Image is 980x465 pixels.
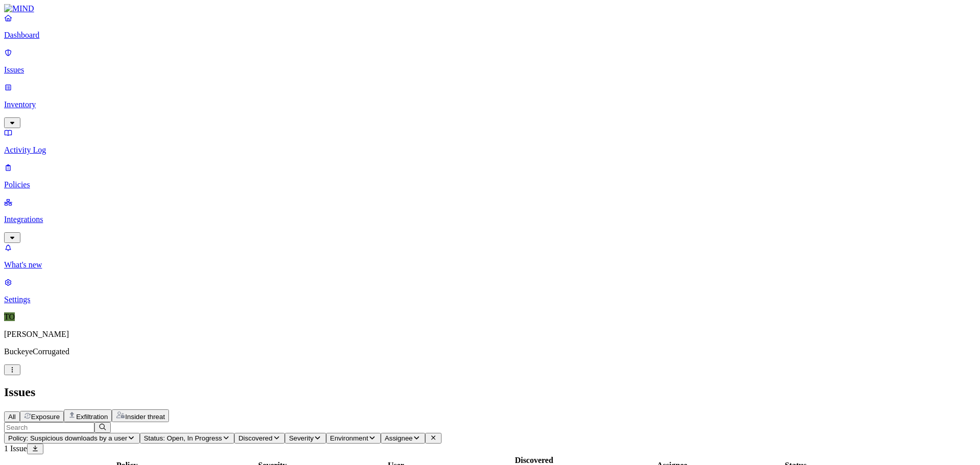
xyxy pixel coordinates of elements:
span: Policy: Suspicious downloads by a user [8,434,127,442]
span: Exposure [31,413,60,421]
a: Dashboard [4,13,976,40]
a: Issues [4,48,976,75]
p: BuckeyeCorrugated [4,347,976,356]
p: [PERSON_NAME] [4,330,976,339]
a: Settings [4,278,976,304]
p: Settings [4,295,976,304]
span: Exfiltration [76,413,108,421]
p: Activity Log [4,145,976,155]
a: Activity Log [4,128,976,155]
h2: Issues [4,385,976,399]
a: Inventory [4,83,976,127]
input: Search [4,422,94,433]
span: Status: Open, In Progress [144,434,222,442]
p: Integrations [4,215,976,224]
span: 1 Issue [4,444,27,453]
span: Severity [289,434,313,442]
span: Discovered [238,434,273,442]
a: What's new [4,243,976,270]
p: Inventory [4,100,976,109]
p: Issues [4,65,976,75]
span: TO [4,312,15,321]
span: Assignee [385,434,413,442]
a: MIND [4,4,976,13]
a: Integrations [4,198,976,241]
img: MIND [4,4,34,13]
span: All [8,413,16,421]
span: Insider threat [125,413,165,421]
div: Discovered [477,456,591,465]
p: What's new [4,260,976,270]
p: Policies [4,180,976,189]
p: Dashboard [4,31,976,40]
a: Policies [4,163,976,189]
span: Environment [330,434,369,442]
